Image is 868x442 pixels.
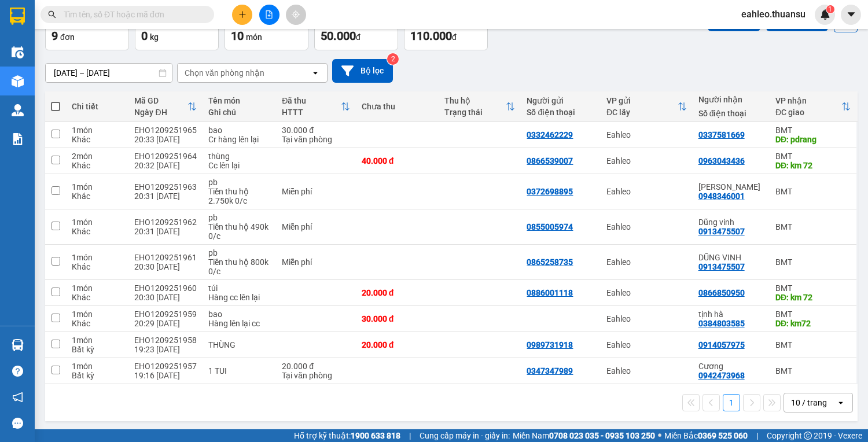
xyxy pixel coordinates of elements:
[72,336,123,345] div: 1 món
[698,218,764,227] div: Dũng vinh
[282,126,350,135] div: 30.000 đ
[282,362,350,371] div: 20.000 đ
[208,248,270,257] div: pb
[72,161,123,170] div: Khác
[134,218,197,227] div: EHO1209251962
[282,135,350,144] div: Tại văn phòng
[134,345,197,354] div: 19:23 [DATE]
[72,319,123,328] div: Khác
[698,182,764,191] div: HƯƠNG SEN
[410,29,452,43] span: 110.000
[439,91,521,122] th: Toggle SortBy
[314,9,398,50] button: Đã thu50.000đ
[134,253,197,262] div: EHO1209251961
[698,288,745,297] div: 0866850950
[72,345,123,354] div: Bất kỳ
[134,227,197,236] div: 20:31 [DATE]
[527,257,573,267] div: 0865258735
[698,253,764,262] div: DŨNG VINH
[72,126,123,135] div: 1 món
[356,32,361,42] span: đ
[208,283,270,293] div: túi
[134,283,197,293] div: EHO1209251960
[698,130,745,139] div: 0337581669
[820,9,830,20] img: icon-new-feature
[362,314,433,323] div: 30.000 đ
[134,293,197,302] div: 20:30 [DATE]
[134,262,197,271] div: 20:30 [DATE]
[527,108,595,117] div: Số điện thoại
[134,362,197,371] div: EHO1209251957
[606,366,687,375] div: Eahleo
[775,366,851,375] div: BMT
[698,95,764,104] div: Người nhận
[134,161,197,170] div: 20:32 [DATE]
[12,418,23,429] span: message
[527,187,573,196] div: 0372698895
[513,429,655,442] span: Miền Nam
[404,9,488,50] button: Chưa thu110.000đ
[775,293,851,302] div: DĐ: km 72
[698,310,764,319] div: tịnh hà
[225,9,308,50] button: Số lượng10món
[828,5,832,13] span: 1
[208,222,270,241] div: Tiền thu hộ 490k 0/c
[698,262,745,271] div: 0913475507
[698,431,748,440] strong: 0369 525 060
[208,187,270,205] div: Tiền thu hộ 2.750k 0/c
[134,108,187,117] div: Ngày ĐH
[135,9,219,50] button: Khối lượng0kg
[420,429,510,442] span: Cung cấp máy in - giấy in:
[134,126,197,135] div: EHO1209251965
[208,108,270,117] div: Ghi chú
[134,371,197,380] div: 19:16 [DATE]
[698,109,764,118] div: Số điện thoại
[775,187,851,196] div: BMT
[732,7,815,21] span: eahleo.thuansu
[332,59,393,83] button: Bộ lọc
[606,288,687,297] div: Eahleo
[208,366,270,375] div: 1 TUI
[208,161,270,170] div: Cc lên lại
[362,340,433,349] div: 20.000 đ
[208,257,270,276] div: Tiền thu hộ 800k 0/c
[775,135,851,144] div: DĐ: pdrang
[775,340,851,349] div: BMT
[286,5,306,25] button: aim
[362,102,433,111] div: Chưa thu
[351,431,400,440] strong: 1900 633 818
[141,29,148,43] span: 0
[46,64,172,82] input: Select a date range.
[12,366,23,377] span: question-circle
[72,283,123,293] div: 1 món
[208,96,270,105] div: Tên món
[527,96,595,105] div: Người gửi
[238,10,247,19] span: plus
[208,293,270,302] div: Hàng cc lên lại
[208,213,270,222] div: pb
[527,288,573,297] div: 0886001118
[292,10,300,19] span: aim
[294,429,400,442] span: Hỗ trợ kỹ thuật:
[72,182,123,191] div: 1 món
[134,336,197,345] div: EHO1209251958
[52,29,58,43] span: 9
[232,5,252,25] button: plus
[128,91,203,122] th: Toggle SortBy
[606,222,687,231] div: Eahleo
[804,432,812,440] span: copyright
[698,227,745,236] div: 0913475507
[444,108,506,117] div: Trạng thái
[606,187,687,196] div: Eahleo
[72,102,123,111] div: Chi tiết
[45,9,129,50] button: Đơn hàng9đơn
[836,398,845,407] svg: open
[208,319,270,328] div: Hàng lên lại cc
[10,8,25,25] img: logo-vxr
[698,156,745,165] div: 0963043436
[134,182,197,191] div: EHO1209251963
[282,371,350,380] div: Tại văn phòng
[775,222,851,231] div: BMT
[775,126,851,135] div: BMT
[791,397,827,408] div: 10 / trang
